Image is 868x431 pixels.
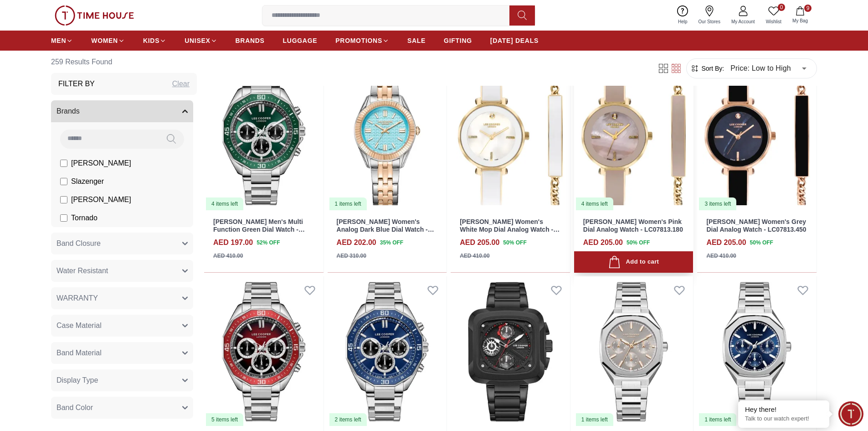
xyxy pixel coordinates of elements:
input: Slazenger [60,178,67,185]
span: Wishlist [762,18,785,25]
button: Sort By: [690,64,724,73]
a: 0Wishlist [760,4,787,27]
button: WARRANTY [51,287,193,309]
a: [PERSON_NAME] Women's Analog Dark Blue Dial Watch - LC08038.590 [337,218,434,241]
span: PROMOTIONS [335,36,382,45]
a: LUGGAGE [283,32,318,49]
img: Lee Cooper Women's Analog Dark Blue Dial Watch - LC08038.590 [328,61,447,211]
span: GIFTING [444,36,472,45]
span: SALE [407,36,426,45]
a: [DATE] DEALS [490,32,539,49]
button: Band Color [51,397,193,419]
div: 1 items left [329,197,367,210]
span: 50 % OFF [503,239,526,247]
span: Water Resistant [56,265,108,276]
div: Clear [172,78,190,89]
span: 0 [778,4,785,11]
a: Lee Cooper Men's Multi Function Green Dial Watch - LC08021.3704 items left [204,61,324,211]
div: 2 items left [329,413,367,426]
a: GIFTING [444,32,472,49]
div: Hey there! [745,405,822,414]
a: Lee Cooper Women's Grey Dial Multi Function Watch - LC08046.3601 items left [574,276,693,427]
a: Our Stores [693,4,726,27]
img: Lee Cooper Men's Multi Function Black Dial Watch - LC08021.380 [204,276,324,427]
a: UNISEX [185,32,217,49]
a: Lee Cooper Men's Multi Function Black Dial Watch - LC08021.3805 items left [204,276,324,427]
span: 50 % OFF [750,239,773,247]
span: [DATE] DEALS [490,36,539,45]
a: Lee Cooper Women's Blue Dial Multi Function Watch - LC08046.3901 items left [697,276,817,427]
h4: AED 205.00 [706,237,746,248]
span: LUGGAGE [283,36,318,45]
input: [PERSON_NAME] [60,196,67,203]
a: PROMOTIONS [335,32,389,49]
span: WARRANTY [56,293,98,304]
span: BRANDS [236,36,265,45]
button: Add to cart [574,251,693,273]
a: WOMEN [91,32,125,49]
p: Talk to our watch expert! [745,415,822,423]
img: ... [55,5,134,26]
div: AED 410.00 [706,252,736,260]
span: 9 [804,5,812,12]
span: MEN [51,36,66,45]
button: Display Type [51,369,193,391]
h4: AED 202.00 [337,237,376,248]
img: Lee Cooper Women's Grey Dial Analog Watch - LC07813.450 [697,61,817,211]
span: 50 % OFF [627,239,650,247]
span: KIDS [143,36,159,45]
span: Slazenger [71,176,104,187]
span: 52 % OFF [257,239,280,247]
button: Brands [51,100,193,122]
a: Help [673,4,693,27]
img: Lee Cooper Women's Pink Dial Analog Watch - LC07813.180 [574,61,693,211]
span: Band Closure [56,238,101,249]
span: Brands [56,106,80,117]
div: AED 410.00 [460,252,489,260]
span: Our Stores [695,18,724,25]
a: KIDS [143,32,166,49]
h3: Filter By [58,78,95,89]
h4: AED 205.00 [583,237,623,248]
a: BRANDS [236,32,265,49]
span: [PERSON_NAME] [71,194,131,205]
div: 4 items left [206,197,243,210]
span: Band Material [56,348,102,358]
a: Lee Cooper Women's Pink Dial Analog Watch - LC07813.1804 items left [574,61,693,211]
span: Sort By: [699,64,724,73]
button: 9My Bag [787,5,813,26]
a: [PERSON_NAME] Men's Multi Function Green Dial Watch - LC08021.370 [213,218,305,241]
span: 35 % OFF [380,239,403,247]
span: Tornado [71,213,98,223]
img: Lee Cooper Women's Grey Dial Multi Function Watch - LC08046.360 [574,276,693,427]
img: Lee Cooper Men's Multi Function Green Dial Watch - LC08021.370 [204,61,324,211]
span: [PERSON_NAME] [71,158,131,169]
h4: AED 205.00 [460,237,499,248]
span: My Bag [789,17,812,24]
a: Lee Cooper Men's Multi Function Blue Dial Watch - LC08021.3902 items left [328,276,447,427]
div: 3 items left [699,197,736,210]
a: [PERSON_NAME] Women's Grey Dial Analog Watch - LC07813.450 [706,218,806,233]
img: Lee Cooper Men's Multi Function Blue Dial Watch - LC08021.390 [328,276,447,427]
a: MEN [51,32,73,49]
a: [PERSON_NAME] Women's White Mop Dial Analog Watch - LC07813.120 [460,218,560,241]
button: Water Resistant [51,260,193,282]
span: UNISEX [185,36,210,45]
img: Lee Cooper Women's Blue Dial Multi Function Watch - LC08046.390 [697,276,817,427]
img: Lee Cooper Women's White Mop Dial Analog Watch - LC07813.120 [451,61,570,211]
span: Case Material [56,320,102,331]
img: Lee Cooper Men's Multi Function Black Dial Watch - LC08013.650 [451,276,570,427]
span: Help [674,18,691,25]
span: WOMEN [91,36,118,45]
a: [PERSON_NAME] Women's Pink Dial Analog Watch - LC07813.180 [583,218,683,233]
div: 5 items left [206,413,243,426]
button: Case Material [51,315,193,337]
span: Band Color [56,402,93,413]
button: Band Closure [51,233,193,254]
button: Band Material [51,342,193,364]
div: Add to cart [608,256,659,268]
div: AED 310.00 [337,252,366,260]
div: Chat Widget [838,401,863,426]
